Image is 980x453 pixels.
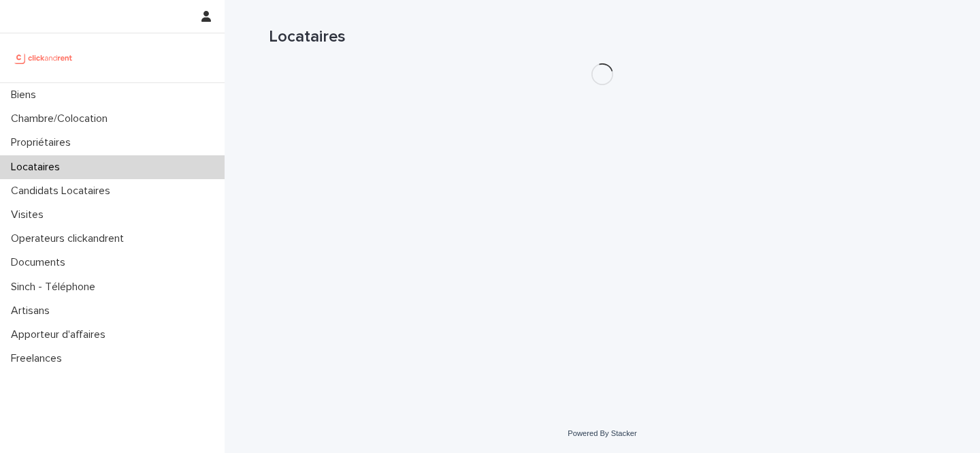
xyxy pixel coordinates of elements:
[5,185,121,198] p: Candidats Locataires
[11,44,77,72] img: UCB0brd3T0yccxBKYDjQ
[5,208,54,221] p: Visites
[5,112,118,125] p: Chambre/Colocation
[5,161,71,174] p: Locataires
[568,429,636,437] a: Powered By Stacker
[5,281,106,294] p: Sinch - Téléphone
[269,27,936,47] h1: Locataires
[5,352,73,365] p: Freelances
[5,136,82,149] p: Propriétaires
[5,304,61,317] p: Artisans
[5,328,116,341] p: Apporteur d'affaires
[5,89,47,101] p: Biens
[5,256,76,269] p: Documents
[5,232,135,245] p: Operateurs clickandrent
